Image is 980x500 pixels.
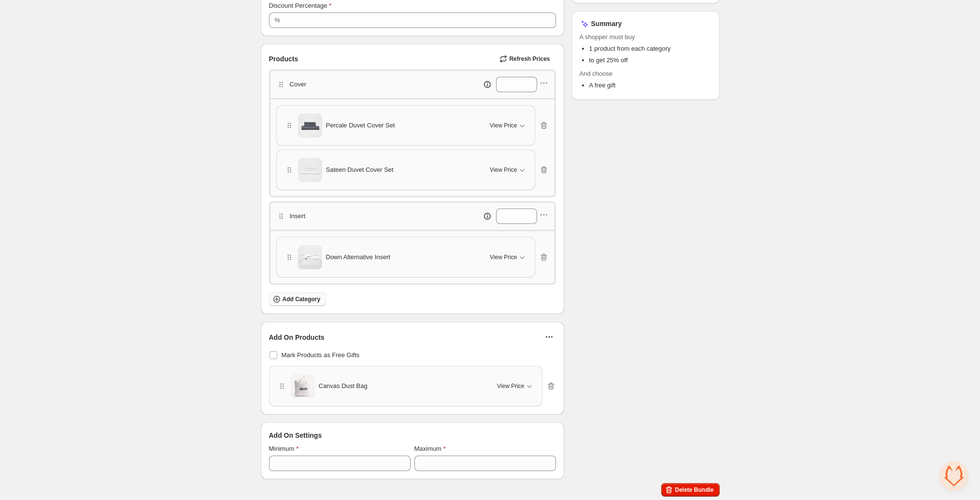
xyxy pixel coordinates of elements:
button: View Price [484,250,532,265]
label: Maximum [414,444,446,454]
span: Percale Duvet Cover Set [326,121,395,130]
a: Open chat [939,461,968,490]
span: Add On Products [269,333,325,342]
p: Cover [290,80,307,89]
button: Refresh Prices [496,52,555,66]
span: View Price [497,382,524,390]
span: Canvas Dust Bag [319,381,368,391]
span: Refresh Prices [509,55,550,63]
p: Insert [290,211,306,221]
span: Down Alternative Insert [326,252,391,262]
img: Down Alternative Insert [298,245,322,269]
h3: Summary [591,19,622,28]
span: A shopper must buy [580,32,712,42]
button: Delete Bundle [661,483,719,497]
span: View Price [490,253,517,261]
label: Minimum [269,444,299,454]
span: And choose [580,69,712,79]
button: View Price [491,378,540,394]
div: % [275,15,281,25]
span: Add Category [283,295,321,303]
img: Canvas Dust Bag [291,374,315,398]
span: Mark Products as Free Gifts [282,351,360,359]
span: Delete Bundle [675,486,713,494]
img: Sateen Duvet Cover Set [298,158,322,182]
label: Discount Percentage [269,1,332,11]
button: View Price [484,162,532,178]
button: View Price [484,118,532,133]
span: Add On Settings [269,431,322,440]
li: 1 product from each category [589,44,712,54]
img: Percale Duvet Cover Set [298,113,322,138]
span: Products [269,54,298,64]
li: A free gift [589,81,712,90]
span: View Price [490,122,517,129]
span: Sateen Duvet Cover Set [326,165,394,175]
button: Add Category [269,292,327,306]
span: View Price [490,166,517,174]
li: to get 25% off [589,56,712,65]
